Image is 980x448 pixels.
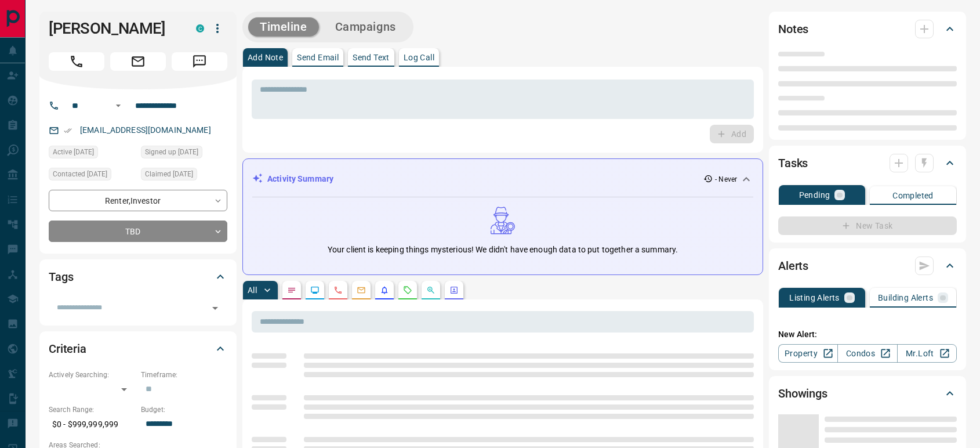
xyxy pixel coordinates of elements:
span: Email [110,52,166,71]
div: Alerts [778,252,957,280]
a: Property [778,344,838,363]
svg: Lead Browsing Activity [310,286,320,295]
div: Tags [49,263,227,291]
div: Sun Mar 10 2019 [141,146,227,162]
div: Renter , Investor [49,190,227,211]
svg: Email Verified [64,127,72,135]
h2: Showings [778,384,827,403]
a: [EMAIL_ADDRESS][DOMAIN_NAME] [80,125,211,135]
p: Pending [799,191,830,199]
span: Claimed [DATE] [145,168,193,180]
p: Actively Searching: [49,370,135,380]
button: Open [111,99,125,113]
button: Open [207,300,223,316]
div: TBD [49,221,227,242]
p: - Never [715,174,737,185]
div: Wed May 01 2024 [49,146,135,162]
h2: Tags [49,268,73,286]
svg: Emails [357,286,366,295]
p: Send Text [353,53,390,62]
h2: Notes [778,20,808,38]
div: Wed May 01 2024 [49,168,135,184]
p: $0 - $999,999,999 [49,415,135,434]
p: Log Call [404,53,434,62]
p: Search Range: [49,404,135,415]
span: Signed up [DATE] [145,146,198,158]
p: Building Alerts [878,294,933,302]
p: New Alert: [778,328,957,341]
div: Sun Mar 10 2019 [141,168,227,184]
h2: Alerts [778,256,808,275]
p: Completed [892,192,934,200]
div: Notes [778,15,957,43]
p: Budget: [141,404,227,415]
span: Message [172,52,227,71]
p: Your client is keeping things mysterious! We didn't have enough data to put together a summary. [328,244,678,256]
h1: [PERSON_NAME] [49,19,179,38]
div: Activity Summary- Never [252,168,753,190]
p: All [248,286,257,294]
p: Add Note [248,53,283,62]
svg: Listing Alerts [380,286,389,295]
p: Timeframe: [141,370,227,380]
button: Campaigns [324,17,408,37]
a: Mr.Loft [897,344,957,363]
p: Listing Alerts [789,294,840,302]
button: Timeline [248,17,319,37]
div: Criteria [49,335,227,363]
div: condos.ca [196,24,204,32]
p: Activity Summary [267,173,333,185]
svg: Notes [287,286,296,295]
h2: Criteria [49,339,86,358]
svg: Requests [403,286,412,295]
p: Send Email [297,53,339,62]
a: Condos [837,344,897,363]
span: Call [49,52,104,71]
div: Tasks [778,149,957,177]
svg: Agent Actions [449,286,459,295]
span: Active [DATE] [53,146,94,158]
span: Contacted [DATE] [53,168,107,180]
div: Showings [778,380,957,407]
h2: Tasks [778,154,808,172]
svg: Opportunities [426,286,435,295]
svg: Calls [333,286,343,295]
